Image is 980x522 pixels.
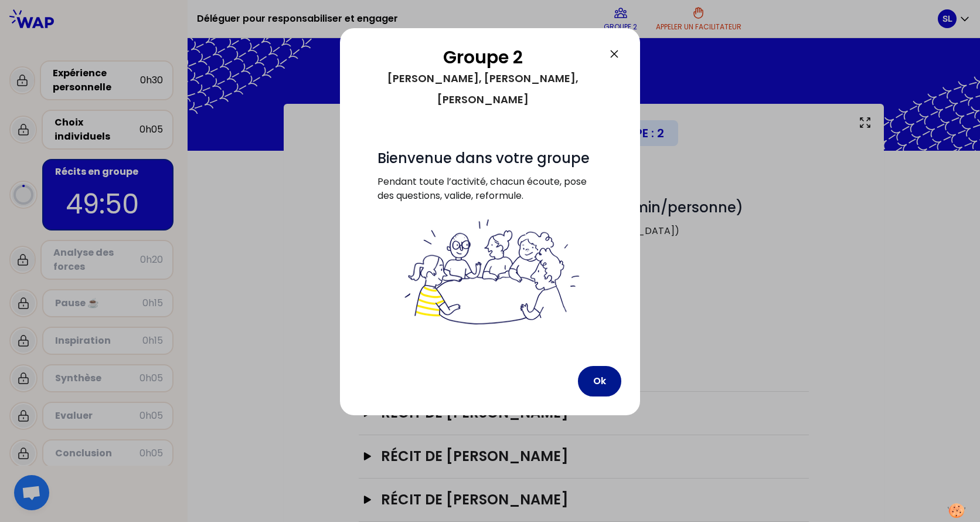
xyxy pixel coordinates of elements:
[578,366,621,396] button: Ok
[359,68,607,110] div: [PERSON_NAME], [PERSON_NAME], [PERSON_NAME]
[398,217,582,328] img: filesOfInstructions%2Fbienvenue%20dans%20votre%20groupe%20-%20petit.png
[359,47,607,68] h2: Groupe 2
[377,175,603,217] p: Pendant toute l’activité, chacun écoute, pose des questions, valide, reformule.
[377,148,590,168] span: Bienvenue dans votre groupe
